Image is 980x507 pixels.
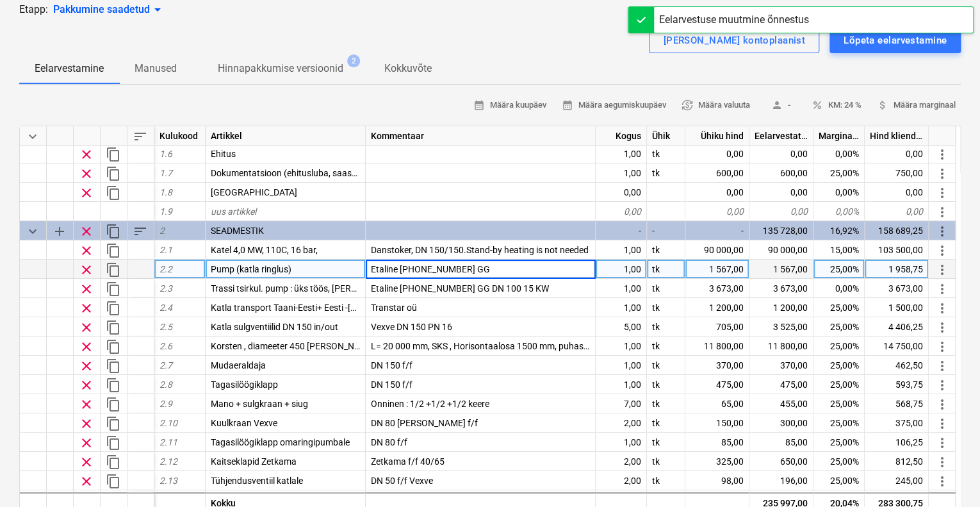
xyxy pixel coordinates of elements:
[19,2,48,17] p: Etapp:
[596,202,647,221] div: 0,00
[79,224,94,239] span: Eemalda rida
[79,185,94,201] span: Eemalda rida
[106,301,121,316] span: Dubleeri rida
[647,163,685,183] div: tk
[749,221,813,240] div: 135 728,00
[596,356,647,375] div: 1,00
[596,240,647,260] div: 1,00
[211,206,256,217] span: uus artikkel
[211,187,297,197] span: Soome
[106,474,121,489] span: Dubleeri rida
[159,418,177,428] span: 2.10
[935,378,950,393] span: Rohkem toiminguid
[106,320,121,335] span: Dubleeri rida
[596,394,647,413] div: 7,00
[813,452,865,471] div: 25,00%
[749,394,813,413] div: 455,00
[53,2,165,17] div: Pakkumine saadetud
[935,339,950,354] span: Rohkem toiminguid
[749,298,813,317] div: 1 200,00
[133,129,148,144] span: Sorteeri read tabelis
[663,32,805,49] div: [PERSON_NAME] kontoplaanist
[685,317,749,337] div: 705,00
[468,96,551,115] button: Määra kuupäev
[371,456,445,467] span: Zetkama f/f 40/65
[159,226,165,236] span: 2
[106,416,121,431] span: Dubleeri rida
[206,126,366,145] div: Artikkel
[159,341,172,351] span: 2.6
[935,224,950,239] span: Rohkem toiminguid
[865,452,929,471] div: 812,50
[596,452,647,471] div: 2,00
[935,358,950,374] span: Rohkem toiminguid
[135,61,177,76] p: Manused
[211,341,375,351] span: Korsten , diameeter 450 mm sise
[813,413,865,433] div: 25,00%
[79,301,94,316] span: Eemalda rida
[211,456,297,467] span: Kaitseklapid Zetkama
[749,317,813,337] div: 3 525,00
[749,452,813,471] div: 650,00
[935,262,950,278] span: Rohkem toiminguid
[865,471,929,490] div: 245,00
[760,96,801,115] button: -
[935,166,950,181] span: Rohkem toiminguid
[647,144,685,163] div: tk
[159,283,172,294] span: 2.3
[159,379,172,390] span: 2.8
[865,337,929,356] div: 14 750,00
[211,399,308,409] span: Mano + sulgkraan + siug
[865,356,929,375] div: 462,50
[52,224,67,239] span: Lisa reale alamkategooria
[106,358,121,374] span: Dubleeri rida
[749,433,813,452] div: 85,00
[106,435,121,451] span: Dubleeri rida
[596,260,647,279] div: 1,00
[749,163,813,183] div: 600,00
[865,413,929,433] div: 375,00
[596,298,647,317] div: 1,00
[813,126,865,145] div: Marginaal, %
[813,221,865,240] div: 16,92%
[647,221,685,240] div: -
[935,397,950,412] span: Rohkem toiminguid
[371,283,549,294] span: Etaline 100-100-250 GG DN 100 15 KW
[371,418,478,428] span: DN 80 katla omaringipump f/f
[79,416,94,431] span: Eemalda rida
[79,262,94,278] span: Eemalda rida
[865,126,929,145] div: Hind kliendile
[685,183,749,202] div: 0,00
[647,260,685,279] div: tk
[813,433,865,452] div: 25,00%
[647,471,685,490] div: tk
[865,240,929,260] div: 103 500,00
[211,437,350,447] span: Tagasilöögiklapp omaringipumbale
[872,96,961,115] button: Määra marginaal
[159,456,177,467] span: 2.12
[813,375,865,394] div: 25,00%
[371,437,407,447] span: DN 80 f/f
[685,240,749,260] div: 90 000,00
[813,144,865,163] div: 0,00%
[79,397,94,412] span: Eemalda rida
[935,320,950,335] span: Rohkem toiminguid
[79,243,94,258] span: Eemalda rida
[79,147,94,162] span: Eemalda rida
[749,356,813,375] div: 370,00
[106,339,121,354] span: Dubleeri rida
[79,378,94,393] span: Eemalda rida
[916,445,980,507] iframe: Chat Widget
[813,183,865,202] div: 0,00%
[685,202,749,221] div: 0,00
[79,339,94,354] span: Eemalda rida
[596,471,647,490] div: 2,00
[106,166,121,181] span: Dubleeri rida
[211,245,318,255] span: Katel 4,0 MW, 110C, 16 bar,
[79,474,94,489] span: Eemalda rida
[749,375,813,394] div: 475,00
[211,149,236,159] span: Ehitus
[647,356,685,375] div: tk
[473,99,485,111] span: calendar_month
[106,454,121,470] span: Dubleeri rida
